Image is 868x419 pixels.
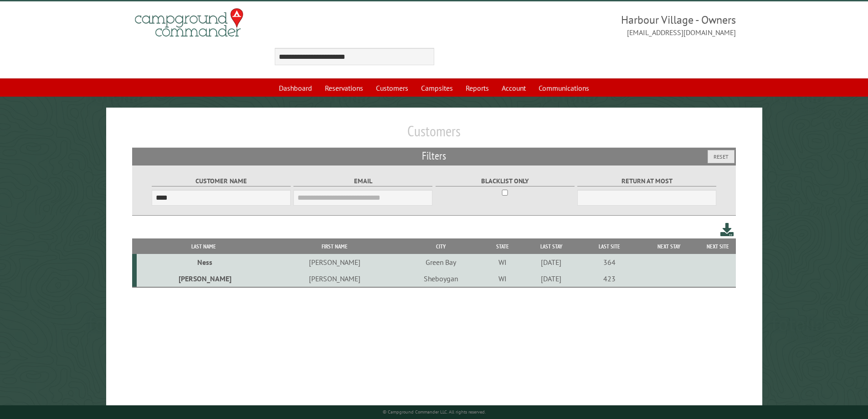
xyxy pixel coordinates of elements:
[580,238,638,254] th: Last Site
[577,176,716,186] label: Return at most
[580,254,638,270] td: 364
[523,258,579,267] div: [DATE]
[370,79,414,97] a: Customers
[523,274,579,283] div: [DATE]
[383,409,486,415] small: © Campground Commander LLC. All rights reserved.
[271,270,398,287] td: [PERSON_NAME]
[152,176,291,186] label: Customer Name
[708,150,734,163] button: Reset
[434,12,736,38] span: Harbour Village - Owners [EMAIL_ADDRESS][DOMAIN_NAME]
[484,254,522,270] td: WI
[720,221,734,238] a: Download this customer list (.csv)
[319,79,369,97] a: Reservations
[137,270,272,287] td: [PERSON_NAME]
[460,79,494,97] a: Reports
[699,238,736,254] th: Next Site
[522,238,580,254] th: Last Stay
[293,176,432,186] label: Email
[132,122,736,147] h1: Customers
[484,238,522,254] th: State
[638,238,699,254] th: Next Stay
[436,176,575,186] label: Blacklist only
[132,5,246,41] img: Campground Commander
[484,270,522,287] td: WI
[533,79,595,97] a: Communications
[271,254,398,270] td: [PERSON_NAME]
[273,79,318,97] a: Dashboard
[137,254,272,270] td: Ness
[398,238,484,254] th: City
[496,79,531,97] a: Account
[398,270,484,287] td: Sheboygan
[416,79,458,97] a: Campsites
[137,238,272,254] th: Last Name
[398,254,484,270] td: Green Bay
[580,270,638,287] td: 423
[271,238,398,254] th: First Name
[132,148,736,165] h2: Filters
